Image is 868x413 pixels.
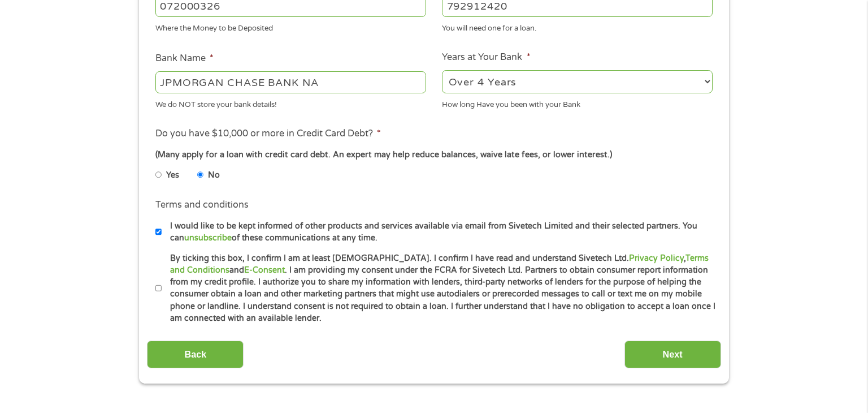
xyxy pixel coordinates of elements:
[624,341,721,368] input: Next
[170,253,709,275] a: Terms and Conditions
[184,233,232,243] a: unsubscribe
[442,95,713,110] div: How long Have you been with your Bank
[162,252,716,325] label: By ticking this box, I confirm I am at least [DEMOGRAPHIC_DATA]. I confirm I have read and unders...
[155,149,713,161] div: (Many apply for a loan with credit card debt. An expert may help reduce balances, waive late fees...
[155,95,426,110] div: We do NOT store your bank details!
[629,253,684,263] a: Privacy Policy
[442,51,530,63] label: Years at Your Bank
[147,341,244,368] input: Back
[162,220,716,244] label: I would like to be kept informed of other products and services available via email from Sivetech...
[166,169,179,182] label: Yes
[244,265,285,275] a: E-Consent
[155,19,426,35] div: Where the Money to be Deposited
[155,128,381,140] label: Do you have $10,000 or more in Credit Card Debt?
[208,169,220,182] label: No
[442,19,713,35] div: You will need one for a loan.
[155,53,214,64] label: Bank Name
[155,199,249,211] label: Terms and conditions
